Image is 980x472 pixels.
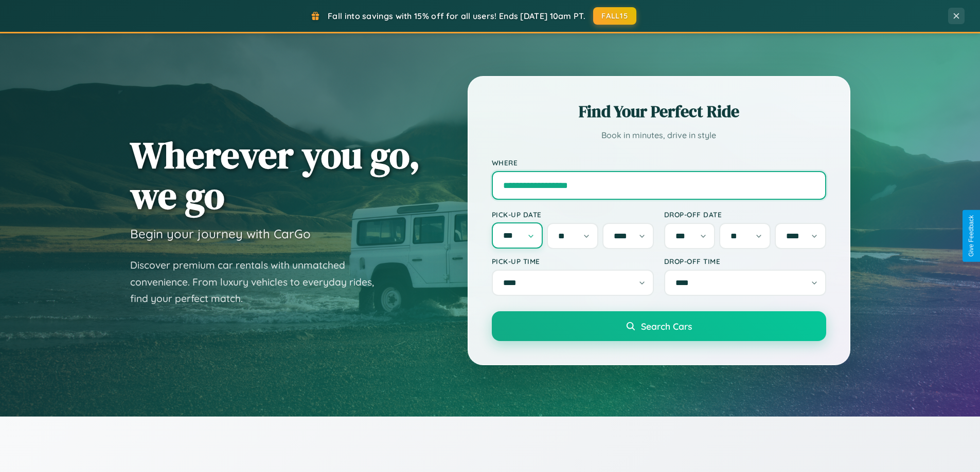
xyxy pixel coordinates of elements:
[492,311,826,341] button: Search Cars
[328,11,585,21] span: Fall into savings with 15% off for all users! Ends [DATE] 10am PT.
[130,135,420,216] h1: Wherever you go, we go
[968,215,975,257] div: Give Feedback
[593,7,636,25] button: FALL15
[492,158,826,167] label: Where
[664,257,826,266] label: Drop-off Time
[492,257,654,266] label: Pick-up Time
[492,100,826,123] h2: Find Your Perfect Ride
[492,128,826,143] p: Book in minutes, drive in style
[641,320,692,332] span: Search Cars
[130,226,311,241] h3: Begin your journey with CarGo
[664,210,826,219] label: Drop-off Date
[130,257,387,307] p: Discover premium car rentals with unmatched convenience. From luxury vehicles to everyday rides, ...
[492,210,654,219] label: Pick-up Date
